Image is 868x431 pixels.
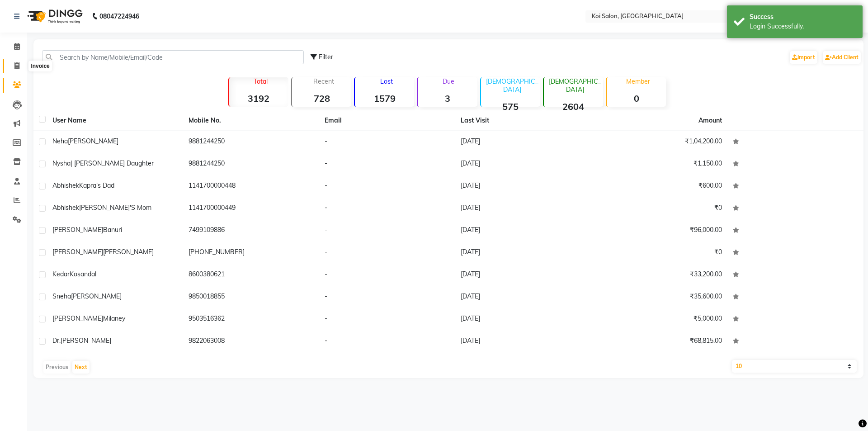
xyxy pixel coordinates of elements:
[455,110,591,131] th: Last Visit
[52,314,103,322] span: [PERSON_NAME]
[319,220,455,242] td: -
[455,286,591,308] td: [DATE]
[42,50,304,64] input: Search by Name/Mobile/Email/Code
[72,361,90,374] button: Next
[591,308,727,331] td: ₹5,000.00
[61,336,111,345] span: [PERSON_NAME]
[183,153,319,175] td: 9881244250
[547,77,603,94] p: [DEMOGRAPHIC_DATA]
[319,153,455,175] td: -
[183,331,319,353] td: 9822063008
[183,308,319,331] td: 9503516362
[292,93,351,104] strong: 728
[319,331,455,353] td: -
[183,198,319,220] td: 1141700000449
[319,110,455,131] th: Email
[359,77,414,85] p: Lost
[52,292,71,300] span: Sneha
[103,248,154,256] span: [PERSON_NAME]
[52,137,68,145] span: Neha
[47,110,183,131] th: User Name
[319,286,455,308] td: -
[455,175,591,198] td: [DATE]
[71,292,122,300] span: [PERSON_NAME]
[103,314,125,322] span: Milaney
[544,101,603,112] strong: 2604
[591,175,727,198] td: ₹600.00
[296,77,351,85] p: Recent
[591,242,727,264] td: ₹0
[183,242,319,264] td: [PHONE_NUMBER]
[591,286,727,308] td: ₹35,600.00
[455,131,591,153] td: [DATE]
[52,336,61,345] span: Dr.
[183,264,319,286] td: 8600380621
[591,220,727,242] td: ₹96,000.00
[52,181,79,189] span: Abhishek
[750,22,856,31] div: Login Successfully.
[183,220,319,242] td: 7499109886
[68,137,118,145] span: [PERSON_NAME]
[183,110,319,131] th: Mobile No.
[319,264,455,286] td: -
[591,131,727,153] td: ₹1,04,200.00
[485,77,540,94] p: [DEMOGRAPHIC_DATA]
[610,77,666,85] p: Member
[591,331,727,353] td: ₹68,815.00
[319,242,455,264] td: -
[319,175,455,198] td: -
[319,53,333,61] span: Filter
[591,264,727,286] td: ₹33,200.00
[591,198,727,220] td: ₹0
[99,4,139,29] b: 08047224946
[319,308,455,331] td: -
[481,101,540,112] strong: 575
[229,93,288,104] strong: 3192
[455,264,591,286] td: [DATE]
[355,93,414,104] strong: 1579
[455,198,591,220] td: [DATE]
[183,286,319,308] td: 9850018855
[52,204,79,212] span: Abhishek
[420,77,477,85] p: Due
[183,175,319,198] td: 1141700000448
[23,4,85,29] img: logo
[52,159,71,167] span: Nysha
[823,51,861,64] a: Add Client
[591,153,727,175] td: ₹1,150.00
[52,226,103,234] span: [PERSON_NAME]
[693,110,727,131] th: Amount
[79,204,151,212] span: [PERSON_NAME]'s Mom
[52,270,70,278] span: Kedar
[79,181,114,189] span: Kapra's Dad
[455,220,591,242] td: [DATE]
[52,248,103,256] span: [PERSON_NAME]
[455,242,591,264] td: [DATE]
[103,226,122,234] span: Banuri
[790,51,817,64] a: Import
[455,308,591,331] td: [DATE]
[455,331,591,353] td: [DATE]
[750,12,856,22] div: Success
[70,270,96,278] span: Kosandal
[28,61,52,71] div: Invoice
[319,198,455,220] td: -
[607,93,666,104] strong: 0
[455,153,591,175] td: [DATE]
[183,131,319,153] td: 9881244250
[418,93,477,104] strong: 3
[233,77,288,85] p: Total
[71,159,154,167] span: | [PERSON_NAME] Daughter
[319,131,455,153] td: -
